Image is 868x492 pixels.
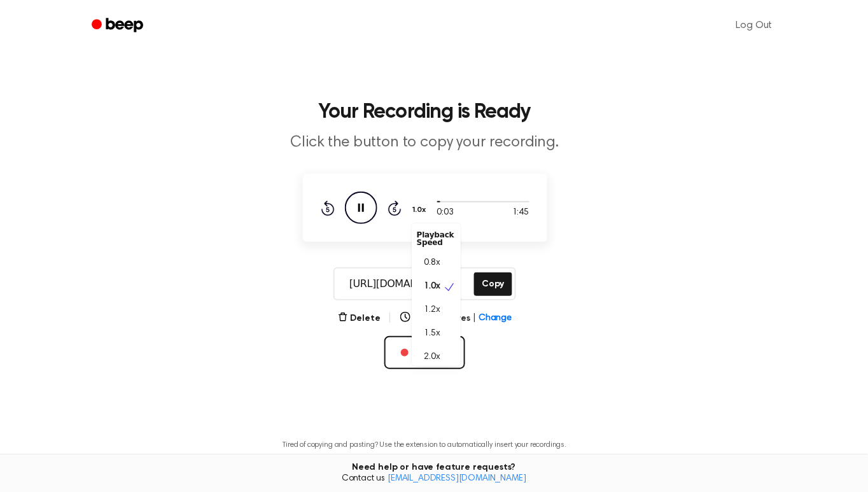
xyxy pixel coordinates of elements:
[412,199,431,221] button: 1.0x
[424,304,440,317] span: 1.2x
[412,223,461,366] div: 1.0x
[412,226,461,251] div: Playback Speed
[424,257,440,270] span: 0.8x
[424,327,440,341] span: 1.5x
[424,351,440,364] span: 2.0x
[424,280,440,293] span: 1.0x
